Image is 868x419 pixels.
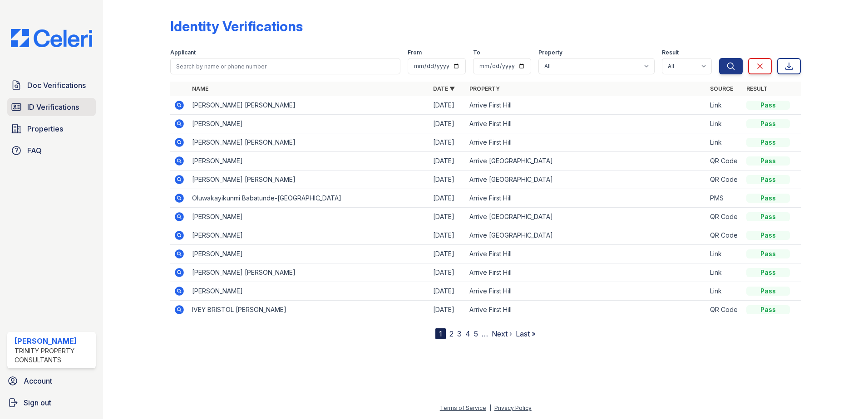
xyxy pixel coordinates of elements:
td: [DATE] [429,171,466,189]
td: Link [706,115,743,133]
div: Pass [746,119,790,128]
td: [PERSON_NAME] [188,282,429,301]
td: [DATE] [429,133,466,152]
td: QR Code [706,171,743,189]
input: Search by name or phone number [170,58,400,74]
div: Pass [746,268,790,277]
img: CE_Logo_Blue-a8612792a0a2168367f1c8372b55b34899dd931a85d93a1a3d3e32e68fde9ad4.png [4,29,99,47]
a: 3 [457,329,462,338]
a: Last » [516,329,536,338]
a: 5 [474,329,478,338]
td: [PERSON_NAME] [188,245,429,263]
div: 1 [435,328,446,339]
td: Link [706,96,743,115]
span: Properties [27,123,63,134]
td: Arrive [GEOGRAPHIC_DATA] [466,208,707,226]
td: [PERSON_NAME] [PERSON_NAME] [188,96,429,115]
td: Arrive First Hill [466,96,707,115]
td: Link [706,263,743,282]
td: Arrive First Hill [466,263,707,282]
td: [DATE] [429,245,466,263]
td: Link [706,245,743,263]
a: 2 [449,329,454,338]
td: QR Code [706,208,743,226]
td: QR Code [706,226,743,245]
td: [DATE] [429,96,466,115]
a: Property [469,85,500,92]
td: PMS [706,189,743,208]
td: [DATE] [429,301,466,319]
td: Arrive First Hill [466,189,707,208]
a: ID Verifications [7,98,96,116]
span: Sign out [24,397,51,408]
a: Result [746,85,768,92]
td: Arrive First Hill [466,133,707,152]
div: [PERSON_NAME] [15,336,92,346]
label: Applicant [170,49,196,56]
span: Doc Verifications [27,80,86,91]
td: Arrive First Hill [466,245,707,263]
div: Pass [746,231,790,240]
a: Name [192,85,208,92]
div: Pass [746,101,790,110]
td: [DATE] [429,263,466,282]
a: Sign out [4,394,99,412]
td: Arrive First Hill [466,115,707,133]
label: Result [662,49,679,56]
span: FAQ [27,145,42,156]
td: Arrive First Hill [466,282,707,301]
td: QR Code [706,301,743,319]
a: Privacy Policy [494,404,532,411]
a: Account [4,372,99,390]
td: Link [706,133,743,152]
a: 4 [465,329,470,338]
td: [PERSON_NAME] [PERSON_NAME] [188,263,429,282]
span: … [482,328,488,339]
span: ID Verifications [27,102,79,112]
div: Pass [746,138,790,147]
div: Pass [746,212,790,221]
td: [PERSON_NAME] [188,226,429,245]
a: Next › [492,329,512,338]
a: Source [710,85,733,92]
td: [DATE] [429,189,466,208]
td: [PERSON_NAME] [188,152,429,171]
td: Oluwakayikunmi Babatunde-[GEOGRAPHIC_DATA] [188,189,429,208]
div: Identity Verifications [170,18,303,34]
td: [DATE] [429,152,466,171]
a: Date ▼ [433,85,455,92]
div: Pass [746,194,790,203]
td: [DATE] [429,208,466,226]
td: Arrive First Hill [466,301,707,319]
td: Arrive [GEOGRAPHIC_DATA] [466,226,707,245]
div: Pass [746,249,790,258]
td: [DATE] [429,226,466,245]
td: [PERSON_NAME] [PERSON_NAME] [188,171,429,189]
label: To [473,49,480,56]
td: [DATE] [429,282,466,301]
td: [PERSON_NAME] [PERSON_NAME] [188,133,429,152]
td: Arrive [GEOGRAPHIC_DATA] [466,152,707,171]
div: Pass [746,156,790,166]
div: Pass [746,175,790,184]
td: IVEY BRISTOL [PERSON_NAME] [188,301,429,319]
a: Terms of Service [440,404,486,411]
div: Trinity Property Consultants [15,346,92,365]
td: [PERSON_NAME] [188,208,429,226]
span: Account [24,375,52,386]
a: FAQ [7,141,96,160]
label: From [408,49,422,56]
label: Property [538,49,562,56]
a: Doc Verifications [7,76,96,94]
td: Arrive [GEOGRAPHIC_DATA] [466,171,707,189]
td: Link [706,282,743,301]
td: [DATE] [429,115,466,133]
div: Pass [746,287,790,296]
div: | [489,404,491,411]
a: Properties [7,120,96,138]
div: Pass [746,305,790,314]
td: QR Code [706,152,743,171]
td: [PERSON_NAME] [188,115,429,133]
